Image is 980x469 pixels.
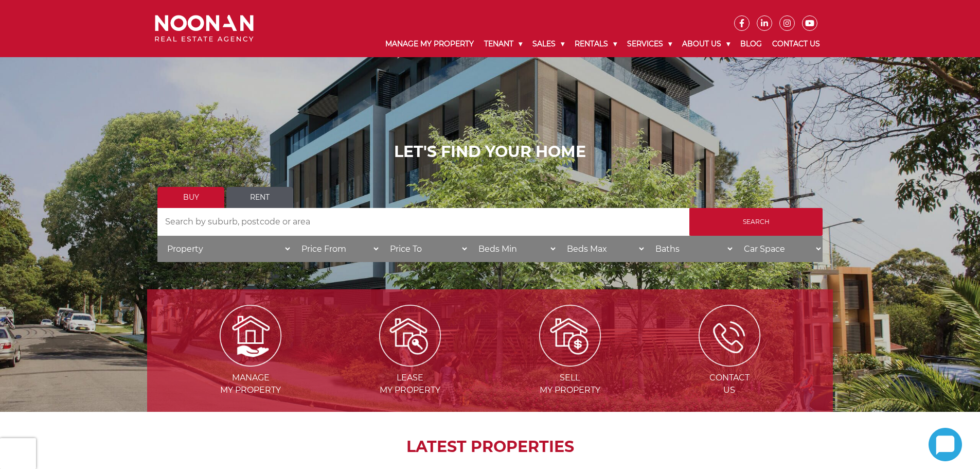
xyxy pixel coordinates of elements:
[735,31,767,57] a: Blog
[767,31,825,57] a: Contact Us
[331,330,489,395] a: Lease my property Leasemy Property
[651,330,808,395] a: ICONS ContactUs
[689,208,823,236] input: Search
[157,143,823,161] h1: LET'S FIND YOUR HOME
[226,187,293,208] a: Rent
[157,208,689,236] input: Search by suburb, postcode or area
[622,31,677,57] a: Services
[172,330,329,395] a: Manage my Property Managemy Property
[220,305,281,367] img: Manage my Property
[331,372,489,396] span: Lease my Property
[379,305,441,367] img: Lease my property
[677,31,735,57] a: About Us
[539,305,601,367] img: Sell my property
[651,372,808,396] span: Contact Us
[527,31,569,57] a: Sales
[491,330,649,395] a: Sell my property Sellmy Property
[699,305,760,367] img: ICONS
[569,31,622,57] a: Rentals
[157,187,224,208] a: Buy
[491,372,649,396] span: Sell my Property
[173,438,807,456] h2: LATEST PROPERTIES
[155,15,254,42] img: Noonan Real Estate Agency
[479,31,527,57] a: Tenant
[172,372,329,396] span: Manage my Property
[380,31,479,57] a: Manage My Property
